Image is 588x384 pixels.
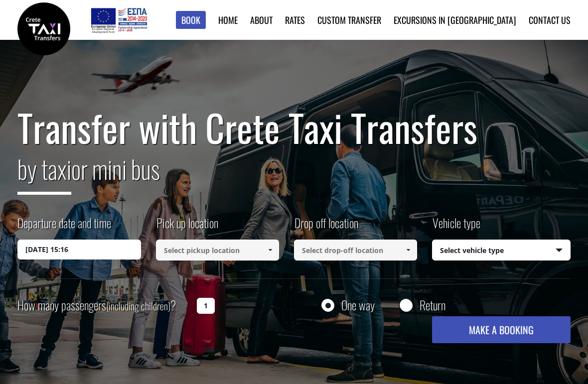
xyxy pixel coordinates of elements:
input: Select drop-off location [294,240,417,260]
span: Select vehicle type [433,240,570,261]
button: MAKE A BOOKING [432,316,570,343]
a: Excursions in [GEOGRAPHIC_DATA] [394,13,516,26]
label: Drop off location [294,214,358,240]
a: About [250,13,273,26]
a: Rates [285,13,305,26]
input: Select pickup location [156,240,279,260]
img: e-bannersEUERDF180X90.jpg [89,5,148,35]
a: Home [218,13,238,26]
img: Crete Taxi Transfers | Safe Taxi Transfer Services from to Heraklion Airport, Chania Airport, Ret... [17,2,70,55]
label: One way [341,299,375,311]
a: Crete Taxi Transfers | Safe Taxi Transfer Services from to Heraklion Airport, Chania Airport, Ret... [17,22,70,33]
a: Show All Items [400,240,417,260]
small: (including children) [106,298,170,313]
span: by taxi [17,150,71,195]
label: Return [420,299,445,311]
label: Departure date and time [17,214,111,240]
a: Book [176,11,206,29]
h2: or mini bus [17,148,570,202]
label: How many passengers ? [17,293,191,318]
label: Vehicle type [432,214,480,240]
a: Custom Transfer [317,13,381,26]
label: Pick up location [156,214,218,240]
a: Show All Items [262,240,279,260]
a: Contact us [529,13,571,26]
h1: Transfer with Crete Taxi Transfers [17,107,570,148]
